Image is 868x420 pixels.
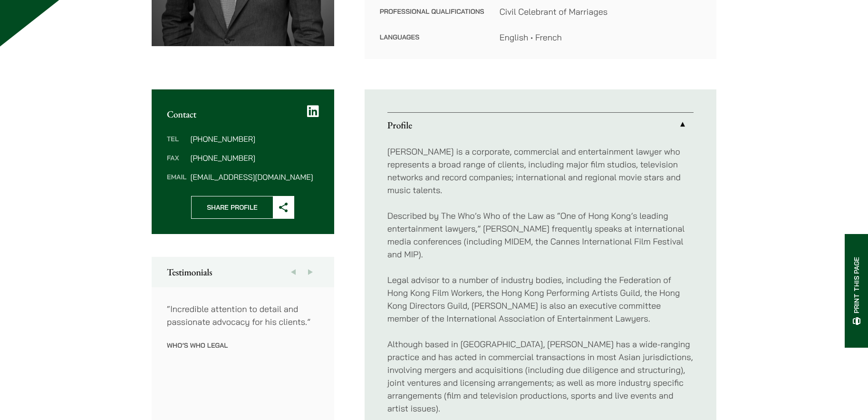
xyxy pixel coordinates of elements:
[307,105,319,118] a: LinkedIn
[167,303,319,328] p: “Incredible attention to detail and passionate advocacy for his clients.”
[500,5,701,18] dd: Civil Celebrant of Marriages
[387,338,694,415] p: Although based in [GEOGRAPHIC_DATA], [PERSON_NAME] has a wide-ranging practice and has acted in c...
[285,257,302,287] button: Previous
[167,108,319,120] h2: Contact
[191,196,294,219] button: Share Profile
[190,135,318,143] dd: [PHONE_NUMBER]
[167,173,186,181] dt: Email
[380,5,484,31] dt: Professional Qualifications
[167,341,319,350] p: Who’s Who Legal
[500,31,701,44] dd: English • French
[167,135,186,154] dt: Tel
[302,257,319,287] button: Next
[387,273,694,325] p: Legal advisor to a number of industry bodies, including the Federation of Hong Kong Film Workers,...
[190,154,318,162] dd: [PHONE_NUMBER]
[387,209,694,261] p: Described by The Who’s Who of the Law as “One of Hong Kong’s leading entertainment lawyers,” [PER...
[167,154,186,173] dt: Fax
[387,113,694,137] a: Profile
[192,196,273,218] span: Share Profile
[380,31,484,44] dt: Languages
[387,145,694,196] p: [PERSON_NAME] is a corporate, commercial and entertainment lawyer who represents a broad range of...
[190,173,318,181] dd: [EMAIL_ADDRESS][DOMAIN_NAME]
[167,266,319,278] h2: Testimonials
